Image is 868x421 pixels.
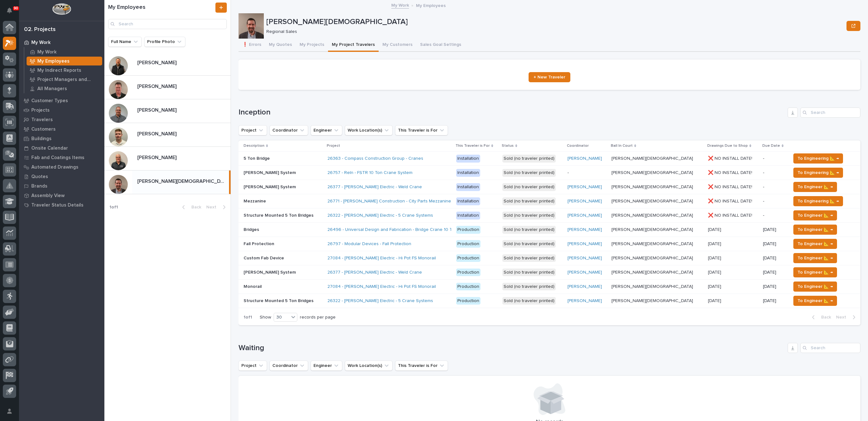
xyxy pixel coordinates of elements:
div: Production [456,240,480,248]
div: Installation [456,212,480,220]
p: Structure Mounted 5 Ton Bridges [244,212,315,218]
a: Fab and Coatings Items [19,153,104,162]
a: 27084 - [PERSON_NAME] Electric - Hi Pot FS Monorail [327,284,436,289]
p: Onsite Calendar [31,145,68,151]
p: - [567,170,606,176]
button: Full Name [108,37,142,47]
a: 26377 - [PERSON_NAME] Electric - Weld Crane [327,270,422,275]
p: Customer Types [31,98,68,104]
button: Coordinator [270,125,308,135]
p: Travelers [31,117,53,123]
p: Structure Mounted 5 Ton Bridges [244,297,315,304]
p: [PERSON_NAME][DEMOGRAPHIC_DATA] [611,283,694,289]
a: [PERSON_NAME][PERSON_NAME] [104,123,231,147]
button: To Engineering 📐 → [793,196,843,206]
h1: Inception [239,108,785,117]
a: Travelers [19,115,104,124]
div: Sold (no traveler printed) [502,226,556,234]
tr: 5 Ton Bridge5 Ton Bridge 26363 - Compass Construction Group - Cranes InstallationSold (no travele... [239,152,860,166]
p: 5 Ton Bridge [244,155,271,161]
p: [PERSON_NAME] [137,153,178,161]
p: [PERSON_NAME][DEMOGRAPHIC_DATA] [611,183,694,190]
div: Sold (no traveler printed) [502,283,556,291]
div: Sold (no traveler printed) [502,254,556,262]
div: Production [456,269,480,276]
div: Sold (no traveler printed) [502,155,556,163]
tr: MonorailMonorail 27084 - [PERSON_NAME] Electric - Hi Pot FS Monorail ProductionSold (no traveler ... [239,280,860,294]
a: Buildings [19,134,104,143]
div: Sold (no traveler printed) [502,183,556,191]
span: Back [817,314,831,320]
p: Custom Fab Device [244,254,285,261]
p: 90 [14,6,18,10]
p: [PERSON_NAME][DEMOGRAPHIC_DATA] [137,177,228,184]
span: To Engineer 📐 → [797,212,833,219]
p: [PERSON_NAME][DEMOGRAPHIC_DATA] [611,240,694,247]
p: [DATE] [763,298,786,304]
p: [DATE] [763,256,786,261]
p: Fall Protection [244,240,276,247]
button: To Engineer 📐 → [793,282,837,292]
tr: [PERSON_NAME] System[PERSON_NAME] System 26757 - Reln - FSTR 10 Ton Crane System InstallationSold... [239,166,860,180]
span: Next [206,204,220,210]
p: [DATE] [708,226,722,232]
p: [PERSON_NAME][DEMOGRAPHIC_DATA] [611,155,694,161]
p: Monorail [244,283,263,289]
p: - [763,213,786,218]
div: Production [456,226,480,234]
div: Sold (no traveler printed) [502,212,556,220]
p: [PERSON_NAME][DEMOGRAPHIC_DATA] [611,297,694,304]
button: To Engineer 📐 → [793,253,837,263]
a: [PERSON_NAME][PERSON_NAME] [104,99,231,123]
input: Search [108,19,227,29]
a: [PERSON_NAME][PERSON_NAME] [104,147,231,170]
h1: My Employees [108,4,214,11]
span: To Engineer 📐 → [797,254,833,262]
a: [PERSON_NAME] [567,270,602,275]
button: Back [807,314,834,320]
p: ❌ NO INSTALL DATE! [708,212,753,218]
input: Search [800,108,860,118]
a: Customer Types [19,96,104,105]
p: [PERSON_NAME][DEMOGRAPHIC_DATA] [266,17,844,27]
span: To Engineer 📐 → [797,226,833,233]
a: All Managers [24,84,104,93]
tr: Custom Fab DeviceCustom Fab Device 27084 - [PERSON_NAME] Electric - Hi Pot FS Monorail Production... [239,251,860,265]
p: [DATE] [763,227,786,232]
a: [PERSON_NAME][PERSON_NAME] [104,76,231,99]
p: [DATE] [708,269,722,275]
div: Sold (no traveler printed) [502,269,556,276]
button: Next [834,314,860,320]
button: Sales Goal Settings [416,39,465,52]
div: Installation [456,155,480,163]
input: Search [800,343,860,353]
a: [PERSON_NAME] [567,184,602,190]
p: Project [327,142,340,149]
button: To Engineer 📐 → [793,210,837,220]
a: Assembly View [19,191,104,200]
p: Fab and Coatings Items [31,155,84,161]
p: ❌ NO INSTALL DATE! [708,169,753,176]
a: My Work [391,1,409,9]
button: To Engineering 📐 → [793,153,843,164]
p: Description [244,142,264,149]
h1: Waiting [239,344,785,353]
tr: BridgesBridges 26496 - Universal Design and Fabrication - Bridge Crane 10 Ton ProductionSold (no ... [239,223,860,237]
p: [PERSON_NAME] System [244,269,297,275]
div: Installation [456,169,480,177]
div: Sold (no traveler printed) [502,240,556,248]
div: Production [456,297,480,305]
tr: Fall ProtectionFall Protection 26797 - Modular Devices - Fall Protection ProductionSold (no trave... [239,237,860,251]
button: My Project Travelers [328,39,379,52]
p: [DATE] [763,241,786,247]
p: [PERSON_NAME][DEMOGRAPHIC_DATA] [611,169,694,176]
p: [DATE] [763,270,786,275]
p: Buildings [31,136,52,142]
tr: [PERSON_NAME] System[PERSON_NAME] System 26377 - [PERSON_NAME] Electric - Weld Crane ProductionSo... [239,265,860,280]
tr: Structure Mounted 5 Ton BridgesStructure Mounted 5 Ton Bridges 26322 - [PERSON_NAME] Electric - 5... [239,208,860,223]
a: 27084 - [PERSON_NAME] Electric - Hi Pot FS Monorail [327,256,436,261]
a: [PERSON_NAME] [567,241,602,247]
p: Coordinator [567,142,589,149]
